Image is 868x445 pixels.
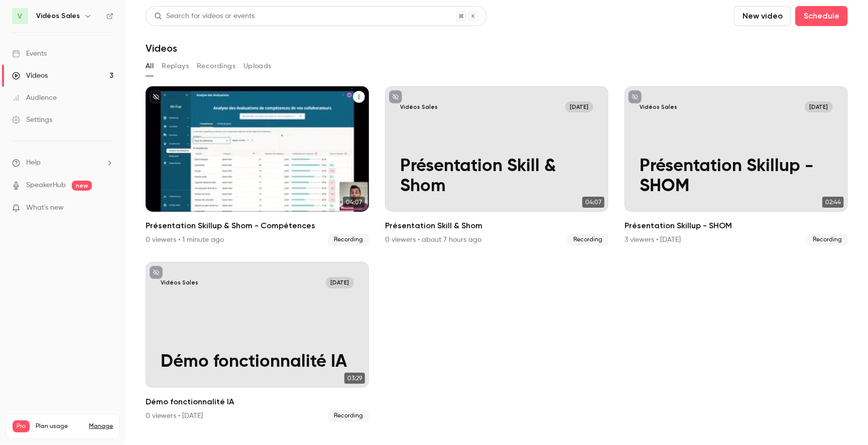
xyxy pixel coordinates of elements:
[146,411,203,421] div: 0 viewers • [DATE]
[146,220,369,232] h2: Présentation Skillup & Shom - Compétences
[625,86,848,246] a: Vidéos Sales[DATE]Présentation Skillup - SHOM02:44Présentation Skillup - SHOM3 viewers • [DATE]Re...
[146,58,154,74] button: All
[625,86,848,246] li: Présentation Skillup - SHOM
[565,101,593,112] span: [DATE]
[36,422,83,430] span: Plan usage
[625,235,681,245] div: 3 viewers • [DATE]
[12,93,57,103] div: Audience
[400,103,438,111] p: Vidéos Sales
[161,279,198,286] p: Vidéos Sales
[146,262,369,421] a: Vidéos Sales[DATE]Démo fonctionnalité IA03:29Démo fonctionnalité IA0 viewers • [DATE]Recording
[385,86,608,246] a: Vidéos Sales[DATE]Présentation Skill & Shom04:07Présentation Skill & Shom0 viewers • about 7 hour...
[625,220,848,232] h2: Présentation Skillup - SHOM
[12,71,48,81] div: Videos
[26,203,64,213] span: What's new
[400,157,593,197] p: Présentation Skill & Shom
[805,101,833,112] span: [DATE]
[640,103,677,111] p: Vidéos Sales
[146,42,177,54] h1: Videos
[89,422,113,430] a: Manage
[197,58,235,74] button: Recordings
[146,262,369,421] li: Démo fonctionnalité IA
[567,234,608,246] span: Recording
[26,180,66,191] a: SpeakerHub
[328,234,369,246] span: Recording
[18,11,23,22] span: V
[146,86,848,422] ul: Videos
[640,157,833,197] p: Présentation Skillup - SHOM
[582,197,604,208] span: 04:07
[12,49,47,59] div: Events
[13,420,30,432] span: Pro
[72,181,92,191] span: new
[162,58,189,74] button: Replays
[795,6,848,26] button: Schedule
[385,220,608,232] h2: Présentation Skill & Shom
[146,86,369,246] li: Présentation Skillup & Shom - Compétences
[146,235,224,245] div: 0 viewers • 1 minute ago
[344,373,365,384] span: 03:29
[150,90,163,103] button: unpublished
[146,86,369,246] a: 04:07Présentation Skillup & Shom - Compétences0 viewers • 1 minute agoRecording
[629,90,642,103] button: unpublished
[101,204,113,213] iframe: Noticeable Trigger
[385,86,608,246] li: Présentation Skill & Shom
[12,115,52,125] div: Settings
[36,11,80,21] h6: Vidéos Sales
[326,277,354,288] span: [DATE]
[389,90,402,103] button: unpublished
[807,234,848,246] span: Recording
[243,58,272,74] button: Uploads
[146,6,848,439] section: Videos
[822,197,844,208] span: 02:44
[154,11,255,22] div: Search for videos or events
[161,352,354,372] p: Démo fonctionnalité IA
[12,158,113,168] li: help-dropdown-opener
[385,235,481,245] div: 0 viewers • about 7 hours ago
[146,396,369,408] h2: Démo fonctionnalité IA
[150,266,163,279] button: unpublished
[328,410,369,422] span: Recording
[734,6,791,26] button: New video
[26,158,41,168] span: Help
[343,197,365,208] span: 04:07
